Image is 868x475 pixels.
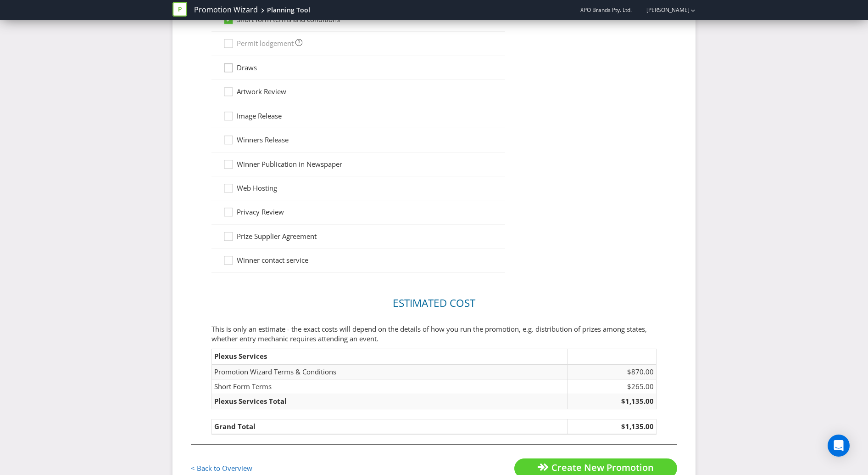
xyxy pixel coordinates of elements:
[237,255,308,265] span: Winner contact service
[568,379,657,394] td: $265.00
[237,159,342,169] span: Winner Publication in Newspaper
[237,87,286,96] span: Artwork Review
[637,6,690,14] a: [PERSON_NAME]
[237,207,284,216] span: Privacy Review
[568,364,657,379] td: $870.00
[568,394,657,409] td: $1,135.00
[568,419,657,434] td: $1,135.00
[828,435,850,457] div: Open Intercom Messenger
[580,6,632,14] span: XPO Brands Pty. Ltd.
[212,379,568,394] td: Short Form Terms
[237,39,294,48] span: Permit lodgement
[191,464,252,473] a: < Back to Overview
[237,183,277,192] span: Web Hosting
[212,349,568,364] td: Plexus Services
[212,394,568,409] td: Plexus Services Total
[194,5,258,15] a: Promotion Wizard
[237,111,282,120] span: Image Release
[237,135,289,144] span: Winners Release
[381,296,487,311] legend: Estimated cost
[212,419,568,434] td: Grand Total
[237,63,257,72] span: Draws
[212,364,568,379] td: Promotion Wizard Terms & Conditions
[211,324,657,344] p: This is only an estimate - the exact costs will depend on the details of how you run the promotio...
[551,461,654,474] span: Create New Promotion
[267,6,310,15] div: Planning Tool
[237,232,317,241] span: Prize Supplier Agreement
